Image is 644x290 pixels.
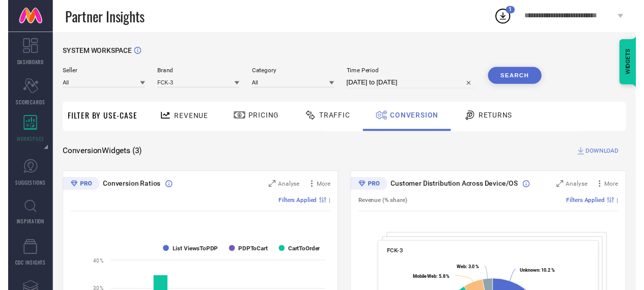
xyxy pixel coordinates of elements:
div: Premium [351,182,389,197]
span: Revenue [171,114,205,123]
tspan: Web [460,271,469,276]
span: INSPIRATION [9,223,37,230]
span: CDC INSIGHTS [7,266,39,273]
div: Premium [56,182,94,197]
text: : 10.2 % [525,274,561,279]
span: WORKSPACE [9,138,37,146]
span: Filters Applied [573,201,612,209]
span: Pricing [246,114,278,122]
span: SUGGESTIONS [8,183,39,191]
text: CartToOrder [287,251,320,258]
span: DOWNLOAD [593,150,626,160]
span: FCK-3 [388,253,405,260]
text: PDPToCart [236,251,266,258]
span: Time Period [347,69,480,76]
span: Traffic [319,114,351,122]
span: DASHBOARD [9,60,37,67]
span: Customer Distribution Across Device/OS [393,184,523,192]
span: More [612,185,626,192]
tspan: Mobile Web [415,280,439,286]
span: Category [250,69,334,76]
span: 1 [514,7,517,13]
span: | [329,201,330,209]
text: List ViewsToPDP [169,251,215,258]
span: Conversion Ratios [97,184,156,192]
text: : 5.8 % [415,280,453,286]
span: Brand [153,69,238,76]
tspan: Unknown [525,274,545,279]
span: Analyse [277,185,299,192]
div: Open download list [498,7,517,25]
span: Analyse [572,185,594,192]
span: Seller [56,69,141,76]
button: Search [492,69,547,86]
span: | [624,201,626,209]
svg: Zoom [563,185,570,192]
span: Conversion Widgets ( 3 ) [56,150,137,160]
span: SYSTEM WORKSPACE [56,48,127,56]
span: Returns [483,114,517,122]
span: SCORECARDS [8,101,38,108]
span: Partner Insights [59,6,140,27]
span: Filter By Use-Case [61,112,132,124]
span: Filters Applied [277,201,317,209]
span: More [317,185,330,192]
input: Select time period [347,78,480,91]
span: Conversion [392,114,441,122]
svg: Zoom [267,185,274,192]
text: : 3.0 % [460,271,483,276]
span: Revenue (% share) [359,201,409,209]
text: 40 % [87,265,98,270]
